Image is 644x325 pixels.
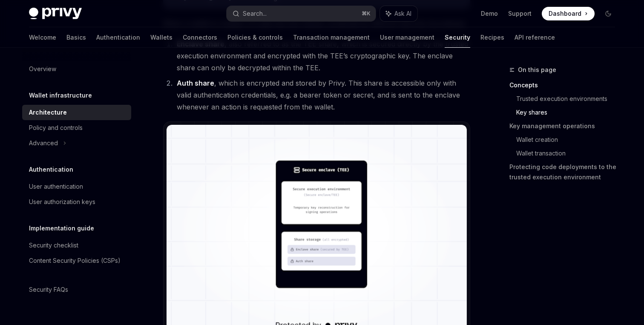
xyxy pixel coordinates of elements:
a: Overview [22,61,131,77]
a: User management [380,27,434,48]
button: Ask AI [380,6,417,21]
a: Wallet transaction [516,147,622,160]
li: , also referred to as the TEE share, which is secured directly by the trusted execution environme... [174,38,470,74]
a: Recipes [480,27,504,48]
h5: Implementation guide [29,223,94,233]
a: Key management operations [509,119,622,133]
div: Security FAQs [29,285,68,295]
div: User authorization keys [29,197,95,207]
h5: Wallet infrastructure [29,90,92,101]
a: Security [445,27,470,48]
a: Concepts [509,78,622,92]
span: Dashboard [549,9,581,18]
button: Toggle dark mode [601,7,615,20]
a: Policies & controls [227,27,283,48]
a: Transaction management [293,27,370,48]
a: Trusted execution environments [516,92,622,106]
div: Policy and controls [29,123,83,133]
a: Protecting code deployments to the trusted execution environment [509,160,622,184]
a: Architecture [22,105,131,120]
a: Policy and controls [22,120,131,135]
a: Basics [66,27,86,48]
a: Support [508,9,532,18]
div: Content Security Policies (CSPs) [29,256,121,266]
a: Security checklist [22,238,131,253]
strong: Auth share [177,79,214,87]
div: Security checklist [29,240,78,250]
div: Architecture [29,107,67,118]
a: Wallets [150,27,172,48]
span: Ask AI [394,9,411,18]
a: Security FAQs [22,282,131,297]
a: Content Security Policies (CSPs) [22,253,131,268]
span: On this page [518,65,556,75]
a: Connectors [183,27,217,48]
a: User authentication [22,179,131,194]
button: Search...⌘K [227,6,376,21]
a: API reference [515,27,555,48]
h5: Authentication [29,164,73,175]
a: Dashboard [542,7,595,20]
div: Search... [243,9,267,19]
a: Key shares [516,106,622,119]
div: Advanced [29,138,58,148]
div: User authentication [29,181,83,192]
span: ⌘ K [362,10,371,17]
li: , which is encrypted and stored by Privy. This share is accessible only with valid authentication... [174,77,470,113]
img: dark logo [29,8,82,20]
a: Demo [481,9,498,18]
a: Welcome [29,27,56,48]
a: Wallet creation [516,133,622,147]
a: Authentication [96,27,140,48]
div: Overview [29,64,56,74]
a: User authorization keys [22,194,131,210]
